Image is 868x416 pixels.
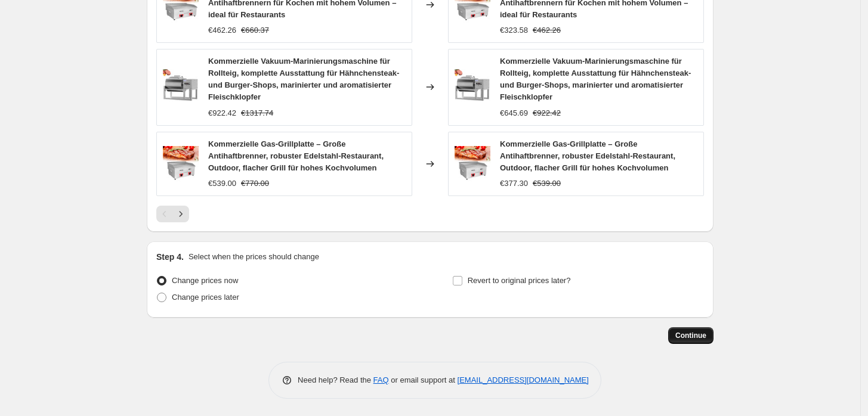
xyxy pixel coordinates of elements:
[458,375,589,384] a: [EMAIL_ADDRESS][DOMAIN_NAME]
[500,178,528,190] div: €377.30
[389,375,458,384] span: or email support at
[500,139,675,172] span: Kommerzielle Gas-Grillplatte – Große Antihaftbrenner, robuster Edelstahl-Restaurant, Outdoor, fla...
[156,206,189,222] nav: Pagination
[208,139,384,172] span: Kommerzielle Gas-Grillplatte – Große Antihaftbrenner, robuster Edelstahl-Restaurant, Outdoor, fla...
[241,107,273,119] strike: €1317.74
[298,375,373,384] span: Need help? Read the
[500,107,528,119] div: €645.69
[373,375,389,384] a: FAQ
[533,178,561,190] strike: €539.00
[675,331,706,340] span: Continue
[241,24,269,36] strike: €660.37
[455,69,490,105] img: 411Ewh_3SML_80x.jpg
[163,146,199,182] img: 71CJaSnAxAL_80x.jpg
[208,57,399,101] span: Kommerzielle Vakuum-Marinierungsmaschine für Rollteig, komplette Ausstattung für Hähnchensteak- u...
[208,107,236,119] div: €922.42
[533,24,561,36] strike: €462.26
[241,178,269,190] strike: €770.00
[172,276,238,285] span: Change prices now
[189,251,319,263] p: Select when the prices should change
[163,69,199,105] img: 411Ewh_3SML_80x.jpg
[172,206,189,222] button: Next
[533,107,561,119] strike: €922.42
[500,24,528,36] div: €323.58
[500,57,691,101] span: Kommerzielle Vakuum-Marinierungsmaschine für Rollteig, komplette Ausstattung für Hähnchensteak- u...
[156,251,184,263] h2: Step 4.
[455,146,490,182] img: 71CJaSnAxAL_80x.jpg
[668,327,713,344] button: Continue
[172,293,239,302] span: Change prices later
[468,276,571,285] span: Revert to original prices later?
[208,24,236,36] div: €462.26
[208,178,236,190] div: €539.00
